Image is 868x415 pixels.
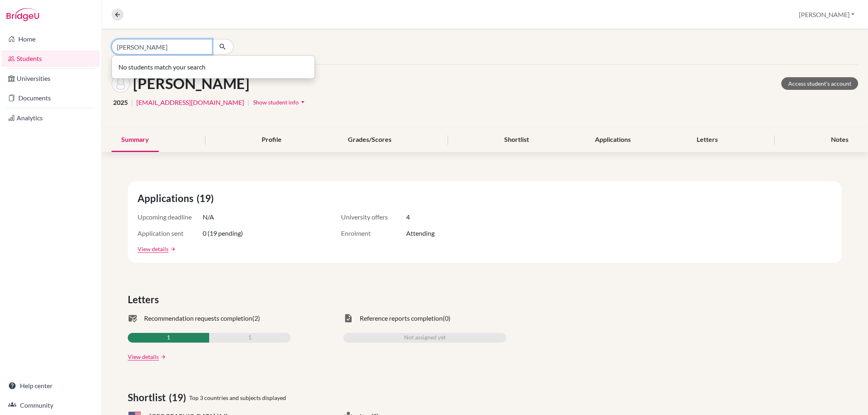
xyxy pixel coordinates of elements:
a: arrow_forward [159,354,166,360]
div: Notes [821,128,858,152]
a: Students [2,50,100,67]
span: Application sent [138,228,203,238]
i: arrow_drop_down [299,98,307,106]
a: Help center [2,378,100,394]
span: N/A [203,212,214,222]
div: Grades/Scores [338,128,401,152]
a: arrow_forward [168,246,176,252]
span: task [343,313,353,323]
span: | [247,98,249,107]
a: [EMAIL_ADDRESS][DOMAIN_NAME] [136,98,244,107]
span: Reference reports completion [360,313,443,323]
span: 1 [248,333,251,343]
div: Shortlist [494,128,539,152]
span: Enrolment [341,228,406,238]
a: Universities [2,70,100,87]
span: 1 [167,333,170,343]
button: Show student infoarrow_drop_down [253,96,307,109]
span: (0) [443,313,450,323]
span: Recommendation requests completion [144,313,252,323]
span: mark_email_read [128,313,138,323]
span: Attending [406,228,435,238]
span: Not assigned yet [404,333,446,343]
a: Home [2,31,100,47]
div: Profile [252,128,291,152]
h1: [PERSON_NAME] [133,75,249,92]
span: 0 (19 pending) [203,228,243,238]
a: Community [2,397,100,413]
button: [PERSON_NAME] [795,7,858,22]
img: Andrew Wang's avatar [112,74,130,93]
p: No students match your search [118,62,308,72]
span: (19) [169,390,189,405]
a: Analytics [2,110,100,126]
div: Summary [112,128,159,152]
span: (2) [252,313,260,323]
span: Shortlist [128,390,169,405]
span: University offers [341,212,406,222]
span: Letters [128,292,162,307]
a: View details [128,352,159,361]
div: Letters [687,128,728,152]
span: Top 3 countries and subjects displayed [189,393,286,402]
span: 2025 [113,98,128,107]
a: View details [138,245,168,253]
img: Bridge-U [7,8,39,21]
span: | [131,98,133,107]
div: Applications [585,128,641,152]
a: Documents [2,90,100,106]
span: Upcoming deadline [138,212,203,222]
span: Applications [138,191,197,206]
a: Access student's account [781,77,858,90]
input: Find student by name... [112,39,212,54]
span: 4 [406,212,410,222]
span: Show student info [253,99,299,106]
span: (19) [197,191,217,206]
